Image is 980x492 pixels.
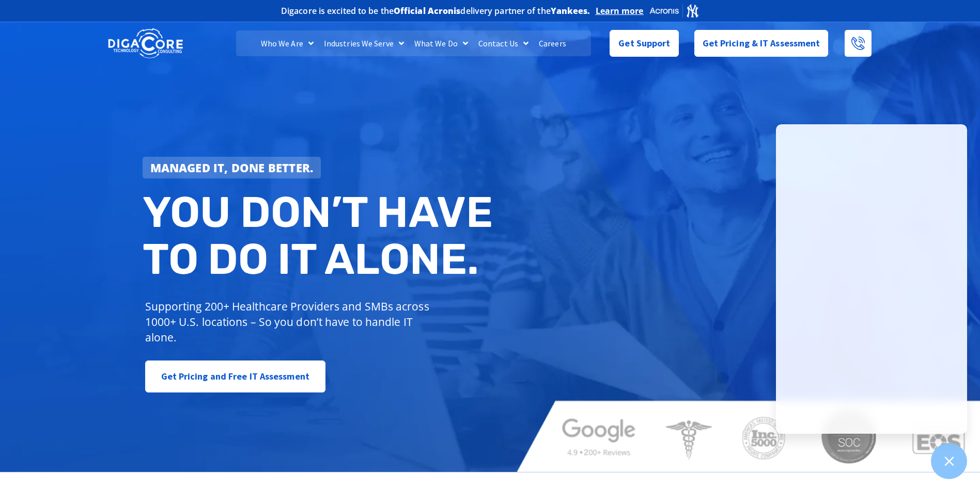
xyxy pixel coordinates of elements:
[319,30,409,56] a: Industries We Serve
[473,30,534,56] a: Contact Us
[143,157,321,178] a: Managed IT, done better.
[145,360,325,392] a: Get Pricing and Free IT Assessment
[409,30,473,56] a: What We Do
[776,124,967,434] iframe: Chatgenie Messenger
[150,160,314,175] strong: Managed IT, done better.
[236,30,590,56] nav: Menu
[694,30,829,57] a: Get Pricing & IT Assessment
[281,7,590,15] h2: Digacore is excited to be the delivery partner of the
[143,189,498,283] h2: You don’t have to do IT alone.
[161,366,309,387] span: Get Pricing and Free IT Assessment
[145,299,434,345] p: Supporting 200+ Healthcare Providers and SMBs across 1000+ U.S. locations – So you don’t have to ...
[596,6,644,16] a: Learn more
[551,5,590,17] b: Yankees.
[108,27,183,60] img: DigaCore Technology Consulting
[618,33,670,54] span: Get Support
[256,30,319,56] a: Who We Are
[610,30,678,57] a: Get Support
[534,30,571,56] a: Careers
[703,33,820,54] span: Get Pricing & IT Assessment
[649,3,699,18] img: Acronis
[394,5,461,17] b: Official Acronis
